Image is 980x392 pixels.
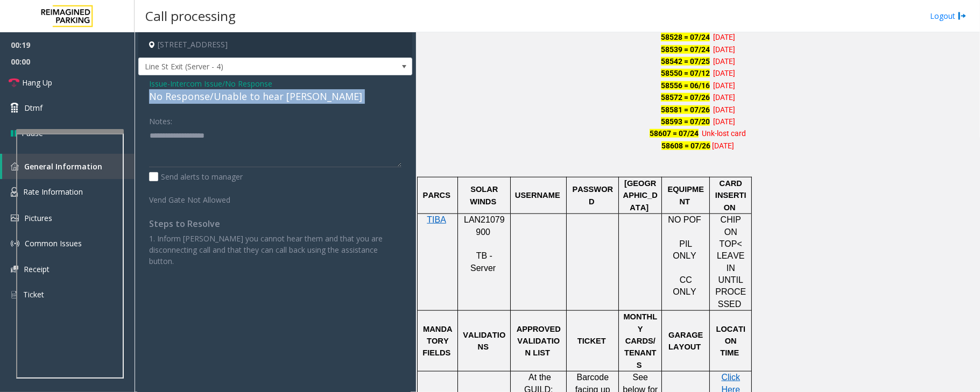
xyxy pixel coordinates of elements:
[11,187,18,197] img: 'icon'
[713,33,735,41] span: [DATE]
[464,215,505,236] span: LAN21079900
[712,141,734,150] span: [DATE]
[661,141,710,150] span: 58608 = 07/26
[11,239,19,248] img: 'icon'
[713,57,735,66] span: [DATE]
[515,191,560,199] span: USERNAME
[427,215,446,224] span: TIBA
[470,251,496,272] span: TB - Server
[661,57,710,66] span: 58542 = 07/25
[577,337,606,345] span: TICKET
[713,105,735,114] span: [DATE]
[661,105,710,114] span: 58581 = 07/26
[661,33,710,41] span: 58528 = 07/24
[661,93,710,102] span: 58572 = 07/26
[623,312,657,369] span: MONTHLY CARDS/TENANTS
[661,45,710,54] span: 58539 = 07/24
[149,171,243,182] label: Send alerts to manager
[650,129,699,138] span: 58607 = 07/24
[623,179,658,212] span: [GEOGRAPHIC_DATA]
[673,239,696,260] span: PIL ONLY
[713,69,735,77] span: [DATE]
[422,325,452,358] span: MANDATORY FIELDS
[423,191,450,199] span: PARCS
[958,10,967,22] img: logout
[668,185,704,205] span: EQUIPMENT
[140,3,241,29] h3: Call processing
[661,81,710,90] span: 58556 = 06/16
[713,93,735,102] span: [DATE]
[167,79,272,89] span: -
[715,179,746,212] span: CARD INSERTION
[463,331,505,351] span: VALIDATIONS
[572,185,613,205] span: PASSWORD
[713,117,735,126] span: [DATE]
[149,219,401,229] h4: Steps to Resolve
[149,89,401,104] div: No Response/Unable to hear [PERSON_NAME]
[427,216,446,224] a: TIBA
[22,127,43,139] span: Pause
[11,162,19,170] img: 'icon'
[24,102,43,113] span: Dtmf
[668,331,703,351] span: GARAGE LAYOUT
[713,45,735,54] span: [DATE]
[170,78,272,89] span: Intercom Issue/No Response
[11,215,19,222] img: 'icon'
[930,10,967,22] a: Logout
[149,233,401,267] p: 1. Inform [PERSON_NAME] you cannot hear them and that you are disconnecting call and that they ca...
[517,325,561,358] span: APPROVED VALIDATION LIST
[2,154,135,179] a: General Information
[716,325,746,358] span: LOCATION TIME
[713,81,735,90] span: [DATE]
[661,117,710,126] span: 58593 = 07/20
[146,190,254,205] label: Vend Gate Not Allowed
[22,77,52,88] span: Hang Up
[11,266,18,273] img: 'icon'
[149,112,172,127] label: Notes:
[661,69,710,77] span: 58550 = 07/12
[149,78,167,89] span: Issue
[702,129,746,138] span: Unk-lost card
[673,275,696,296] span: CC ONLY
[139,58,357,75] span: Line St Exit (Server - 4)
[138,32,412,58] h4: [STREET_ADDRESS]
[11,290,18,300] img: 'icon'
[668,215,701,224] span: NO POF
[470,185,498,205] span: SOLAR WINDS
